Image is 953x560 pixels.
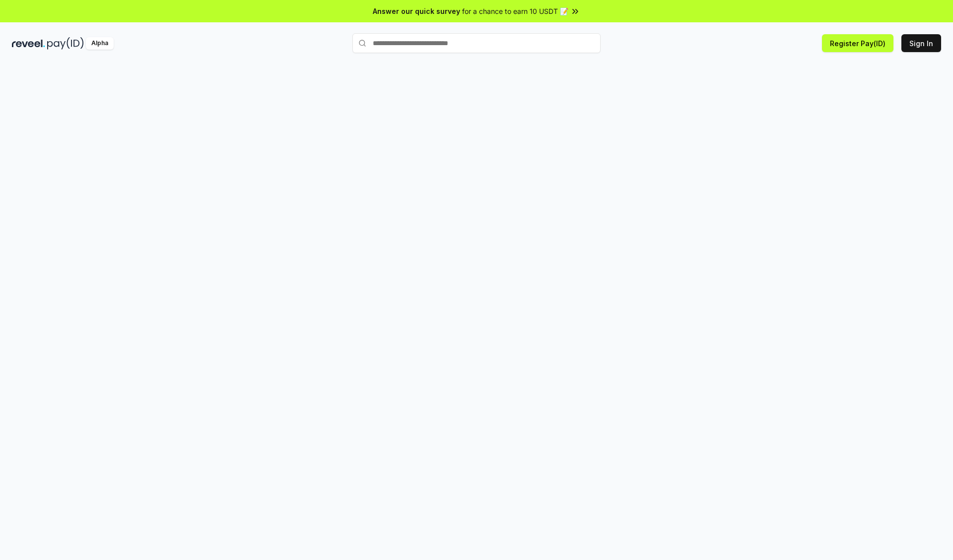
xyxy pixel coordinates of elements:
button: Register Pay(ID) [822,34,893,52]
img: reveel_dark [12,37,45,50]
button: Sign In [901,34,941,52]
img: pay_id [47,37,84,50]
span: Answer our quick survey [373,6,460,16]
span: for a chance to earn 10 USDT 📝 [462,6,568,16]
div: Alpha [86,37,114,50]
